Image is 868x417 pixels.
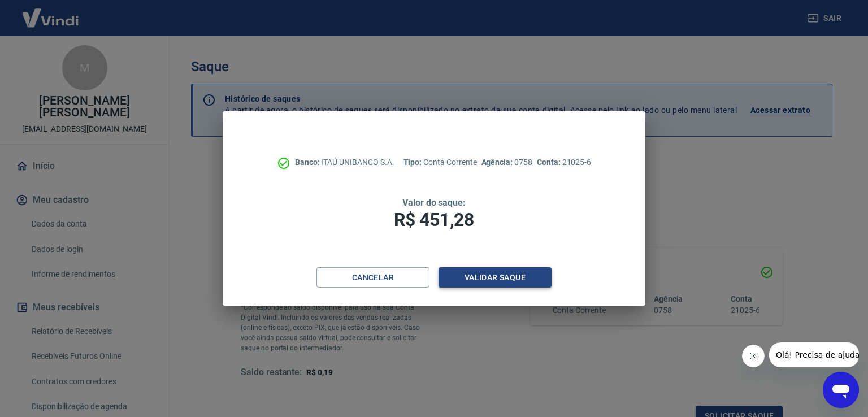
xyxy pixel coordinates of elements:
span: Banco: [295,158,322,167]
p: 21025-6 [537,157,591,168]
p: ITAÚ UNIBANCO S.A. [295,157,394,168]
iframe: Mensagem da empresa [769,342,859,367]
iframe: Botão para abrir a janela de mensagens [823,372,859,408]
span: Olá! Precisa de ajuda? [7,8,95,17]
button: Cancelar [316,267,429,288]
span: Conta: [537,158,562,167]
span: Agência: [481,158,515,167]
button: Validar saque [439,267,552,288]
p: Conta Corrente [403,157,477,168]
span: Valor do saque: [402,197,466,208]
p: 0758 [481,157,532,168]
span: R$ 451,28 [394,209,474,231]
span: Tipo: [403,158,424,167]
iframe: Fechar mensagem [742,345,765,367]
